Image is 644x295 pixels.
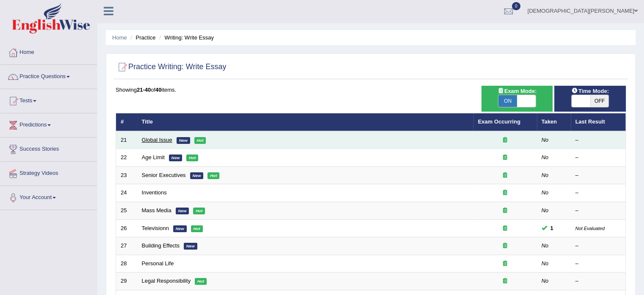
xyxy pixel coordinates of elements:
[195,278,207,285] em: Hot
[478,171,532,180] div: Exam occurring question
[575,207,621,215] div: –
[116,202,137,220] td: 25
[177,137,190,144] em: New
[478,242,532,250] div: Exam occurring question
[542,154,549,160] em: No
[116,166,137,184] td: 23
[481,86,553,112] div: Show exams occurring in exams
[128,34,155,42] li: Practice
[478,154,532,162] div: Exam occurring question
[116,184,137,202] td: 24
[568,87,612,96] span: Time Mode:
[571,113,626,131] th: Last Result
[176,208,189,214] em: New
[542,137,549,143] em: No
[112,34,127,41] a: Home
[142,137,172,143] a: Global Issue
[194,137,206,144] em: Hot
[575,226,605,231] small: Not Evaluated
[207,172,219,179] em: Hot
[0,162,97,183] a: Strategy Videos
[155,87,161,93] b: 40
[193,208,205,214] em: Hot
[0,138,97,159] a: Success Stories
[478,136,532,144] div: Exam occurring question
[116,131,137,149] td: 21
[142,225,169,231] a: Televisionn
[142,278,191,284] a: Legal Responsibility
[142,260,174,267] a: Personal Life
[542,242,549,249] em: No
[575,171,621,180] div: –
[478,189,532,197] div: Exam occurring question
[116,86,626,94] div: Showing of items.
[575,242,621,250] div: –
[137,87,151,93] b: 21-40
[0,41,97,62] a: Home
[116,113,137,131] th: #
[116,149,137,167] td: 22
[547,224,557,233] span: You can still take this question
[575,260,621,268] div: –
[575,189,621,197] div: –
[575,277,621,285] div: –
[184,243,197,250] em: New
[0,89,97,110] a: Tests
[575,154,621,162] div: –
[191,225,203,232] em: Hot
[494,87,540,96] span: Exam Mode:
[157,34,214,42] li: Writing: Write Essay
[142,189,167,196] a: Inventions
[116,237,137,255] td: 27
[542,172,549,178] em: No
[142,207,171,214] a: Mass Media
[575,136,621,144] div: –
[142,172,186,178] a: Senior Executives
[512,2,520,10] span: 0
[478,225,532,233] div: Exam occurring question
[478,207,532,215] div: Exam occurring question
[116,255,137,273] td: 28
[186,155,198,161] em: Hot
[537,113,571,131] th: Taken
[0,186,97,207] a: Your Account
[190,172,204,179] em: New
[169,155,182,161] em: New
[478,118,520,125] a: Exam Occurring
[498,95,517,107] span: ON
[542,189,549,196] em: No
[142,242,180,249] a: Building Effects
[478,277,532,285] div: Exam occurring question
[0,65,97,86] a: Practice Questions
[542,278,549,284] em: No
[0,113,97,135] a: Predictions
[116,273,137,290] td: 29
[590,95,609,107] span: OFF
[542,260,549,267] em: No
[478,260,532,268] div: Exam occurring question
[173,225,187,232] em: New
[137,113,473,131] th: Title
[116,219,137,237] td: 26
[142,154,165,160] a: Age Limit
[116,61,226,73] h2: Practice Writing: Write Essay
[542,207,549,214] em: No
